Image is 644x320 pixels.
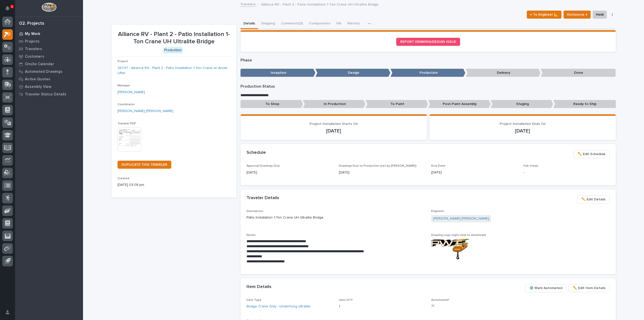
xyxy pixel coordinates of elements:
[117,122,136,125] span: Traveler PDF
[247,210,263,213] span: Description
[339,304,425,309] p: 1
[567,12,587,18] span: Outsource ↑
[15,90,83,98] a: Traveler Status Details
[261,1,379,7] p: Alliance RV - Plant 2 - Patio Installation 1-Ton Crane UH Ultralite Bridge
[333,19,344,29] button: FAI
[529,285,562,291] span: ⚙️ Mark Automated
[15,45,83,53] a: Travelers
[569,284,610,292] button: ✏️ Edit Item Details
[117,103,135,106] span: Coordinator
[431,234,486,237] span: Drawing Logo (right-click to download)
[25,39,39,44] p: Projects
[339,299,353,302] span: Item QTY
[593,11,607,19] button: Hold
[42,3,56,12] img: Workspace Logo
[339,164,417,167] span: Drawings Due to Production (set by [PERSON_NAME])
[431,164,445,167] span: Due Date
[15,68,83,75] a: Automated Drawings
[117,65,230,76] a: 26747 - Alliance RV - Plant 2 - Patio Installation 1-Ton Crane w/ Anver Lifter
[15,60,83,68] a: Onsite Calendar
[6,6,13,14] div: Notifications1
[240,84,616,89] p: Production Status
[25,77,50,82] p: Active Quotes
[25,92,66,97] p: Traveler Status Details
[573,285,606,291] span: ✏️ Edit Item Details
[247,150,266,156] h2: Schedule
[431,170,517,175] p: [DATE]
[240,69,315,77] p: Inception
[15,38,83,45] a: Projects
[247,215,425,220] p: Patio Installation 1-Ton Crane UH Ultralite Bridge
[163,47,183,53] div: Production
[431,239,469,259] img: mrkC8dCr_1ekSW4gwDjqi3BgOk-b32B19wuJ-sQLQLM
[390,69,465,77] p: Production
[339,170,425,175] p: [DATE]
[500,122,546,126] span: Project Installation Ends On
[530,12,558,18] span: ← To Engineer 📐
[240,1,256,7] a: Travelers
[117,109,173,114] a: [PERSON_NAME] [PERSON_NAME]
[541,69,616,77] p: Done
[578,151,606,157] span: ✏️ Edit Schedule
[117,182,230,188] p: [DATE] 03:08 pm
[25,54,44,59] p: Customers
[25,32,40,36] p: My Work
[15,75,83,83] a: Active Quotes
[247,304,310,309] a: Bridge Crane Only - Underhung Ultralite
[240,19,258,29] button: Details
[117,60,128,63] span: Project
[431,299,449,302] span: Automated?
[117,31,230,45] p: Alliance RV - Plant 2 - Patio Installation 1-Ton Crane UH Ultralite Bridge
[117,177,129,180] span: Created
[117,161,171,169] a: DUPLICATE THIS TRAVELER
[11,5,13,8] p: 1
[258,19,278,29] button: Shipping
[309,122,358,126] span: Project Installation Starts On
[396,38,460,46] a: REPORT DRAWING/DESIGN ISSUE
[247,128,421,134] p: [DATE]
[25,85,51,89] p: Assembly View
[25,69,62,74] p: Automated Drawings
[553,100,616,108] p: Ready to Ship
[466,69,541,77] p: Delivery
[122,163,167,166] span: DUPLICATE THIS TRAVELER
[2,3,13,14] button: Notifications
[15,53,83,60] a: Customers
[344,19,363,29] button: Metrics
[247,195,279,201] h2: Traveler Details
[278,19,306,29] button: Comments (3)
[25,47,42,51] p: Travelers
[435,128,610,134] p: [DATE]
[15,83,83,90] a: Assembly View
[117,84,130,87] span: Manager
[400,40,456,44] span: REPORT DRAWING/DESIGN ISSUE
[315,69,390,77] p: Design
[524,170,610,175] p: -
[247,164,280,167] span: Approval Drawings Due
[577,195,610,203] button: ✏️ Edit Details
[563,11,591,19] button: Outsource ↑
[247,170,333,175] p: [DATE]
[117,90,145,95] a: [PERSON_NAME]
[240,100,303,108] p: To Shop
[527,11,561,19] button: ← To Engineer 📐
[247,284,271,290] h2: Item Details
[303,100,366,108] p: In Production
[581,196,606,202] span: ✏️ Edit Details
[428,100,491,108] p: Post-Paint Assembly
[491,100,553,108] p: Staging
[366,100,428,108] p: To Paint
[573,150,610,158] button: ✏️ Edit Schedule
[247,299,261,302] span: Item Type
[596,12,603,18] span: Hold
[431,210,444,213] span: Engineer
[433,216,489,221] a: [PERSON_NAME] [PERSON_NAME]
[240,58,616,63] p: Phase
[25,62,54,66] p: Onsite Calendar
[19,21,44,26] div: 02. Projects
[15,30,83,38] a: My Work
[306,19,333,29] button: Components
[247,234,256,237] span: Notes
[525,284,567,292] button: ⚙️ Mark Automated
[524,164,538,167] span: Fab Crews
